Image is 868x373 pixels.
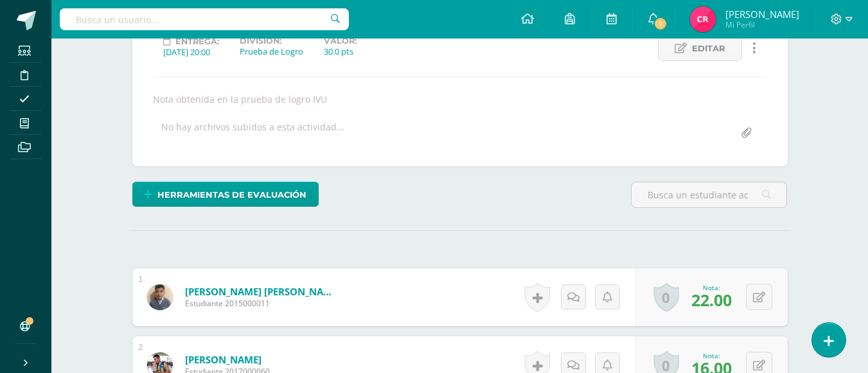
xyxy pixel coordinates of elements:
[653,17,668,31] span: 7
[175,37,219,46] span: Entrega:
[185,353,270,366] a: [PERSON_NAME]
[632,182,786,207] input: Busca un estudiante aquí...
[157,183,306,207] span: Herramientas de evaluación
[185,298,339,309] span: Estudiante 2015000011
[185,285,339,298] a: [PERSON_NAME] [PERSON_NAME]
[163,46,219,58] div: [DATE] 20:00
[132,182,319,207] a: Herramientas de evaluación
[60,8,349,30] input: Busca un usuario...
[692,37,725,60] span: Editar
[147,284,173,310] img: d73c93e12e232b5dd23d39d78d55ee06.png
[690,6,716,32] img: e3ffac15afa6ee5300c516ab87d4e208.png
[691,283,732,292] div: Nota:
[725,19,799,30] span: Mi Perfil
[653,282,679,312] a: 0
[240,36,303,46] label: División:
[691,351,732,360] div: Nota:
[725,8,799,21] span: [PERSON_NAME]
[324,36,357,46] label: Valor:
[691,289,732,311] span: 22.00
[148,93,772,105] div: Nota obtenida en la prueba de logro IVU
[324,46,357,57] div: 30.0 pts
[161,121,344,146] div: No hay archivos subidos a esta actividad...
[240,46,303,57] div: Prueba de Logro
